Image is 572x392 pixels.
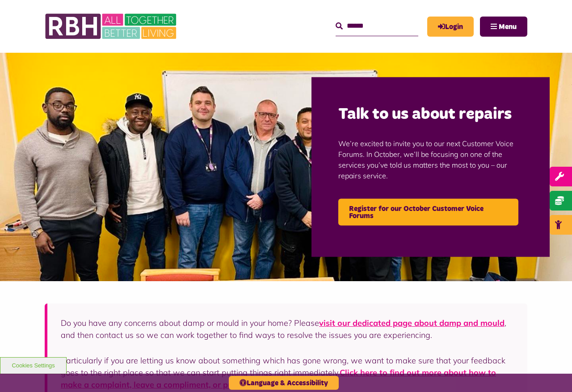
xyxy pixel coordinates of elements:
h2: Talk to us about repairs [338,104,523,125]
p: We’re excited to invite you to our next Customer Voice Forums. In October, we’ll be focusing on o... [338,125,523,194]
span: Menu [499,23,517,30]
a: visit our dedicated page about damp and mould [319,318,505,328]
a: Register for our October Customer Voice Forums [338,199,518,226]
button: Navigation [480,17,527,37]
a: MyRBH [427,17,474,37]
img: RBH [45,9,179,44]
button: Language & Accessibility [229,376,339,390]
iframe: Netcall Web Assistant for live chat [532,352,572,392]
p: Particularly if you are letting us know about something which has gone wrong, we want to make sur... [61,354,514,391]
p: Do you have any concerns about damp or mould in your home? Please , and then contact us so we can... [61,317,514,341]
